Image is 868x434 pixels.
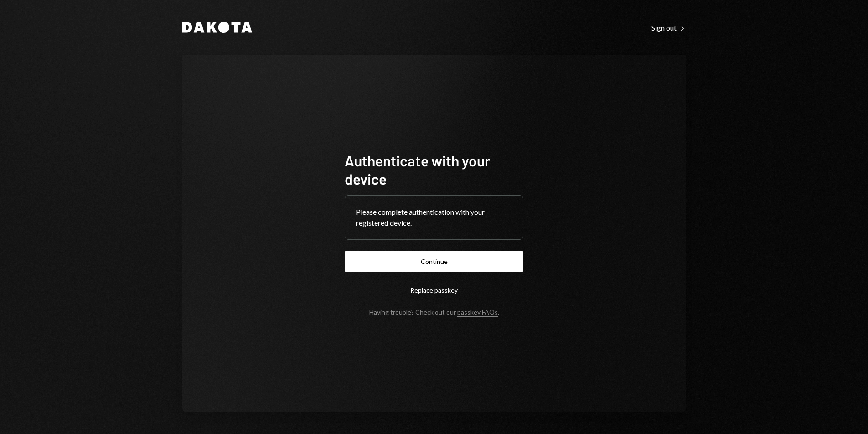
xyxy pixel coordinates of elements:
[345,151,523,188] h1: Authenticate with your device
[345,251,523,272] button: Continue
[651,22,686,32] a: Sign out
[457,308,498,317] a: passkey FAQs
[345,279,523,301] button: Replace passkey
[651,23,686,32] div: Sign out
[356,207,512,228] div: Please complete authentication with your registered device.
[369,308,499,316] div: Having trouble? Check out our .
